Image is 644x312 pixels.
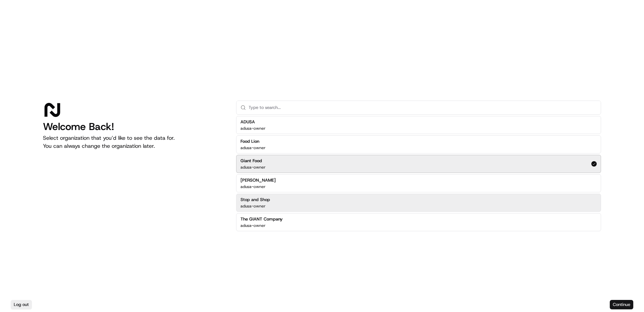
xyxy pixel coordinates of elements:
p: adusa-owner [240,223,266,228]
p: Select organization that you’d like to see the data for. You can always change the organization l... [43,134,225,150]
button: Continue [610,300,633,309]
h2: ADUSA [240,119,266,125]
p: adusa-owner [240,203,266,209]
button: Log out [11,300,32,309]
h2: Food Lion [240,138,266,144]
p: adusa-owner [240,126,266,131]
input: Type to search... [249,101,597,114]
p: adusa-owner [240,184,266,189]
p: adusa-owner [240,165,266,170]
h2: The GIANT Company [240,216,283,222]
p: adusa-owner [240,145,266,150]
h1: Welcome Back! [43,121,225,133]
h2: Stop and Shop [240,197,270,203]
h2: [PERSON_NAME] [240,177,276,183]
div: Suggestions [236,115,601,233]
h2: Giant Food [240,158,266,164]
